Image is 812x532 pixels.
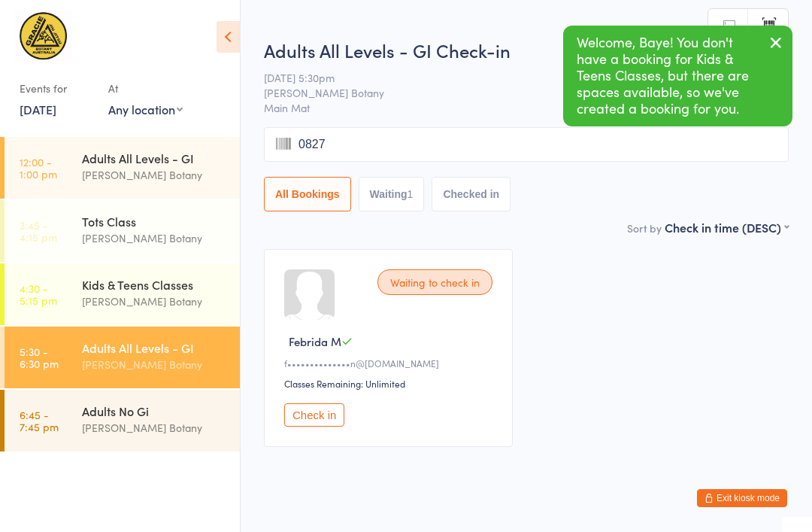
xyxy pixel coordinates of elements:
div: Adults No Gi [82,403,227,419]
div: Classes Remaining: Unlimited [284,377,497,390]
div: Any location [108,101,183,117]
img: Gracie Botany [15,11,71,61]
div: [PERSON_NAME] Botany [82,356,227,373]
a: 4:30 -5:15 pmKids & Teens Classes[PERSON_NAME] Botany [5,263,240,325]
time: 3:45 - 4:15 pm [20,219,57,243]
span: [DATE] 5:30pm [264,70,765,85]
div: Check in time (DESC) [665,219,789,236]
div: [PERSON_NAME] Botany [82,293,227,310]
div: Events for [20,76,93,101]
div: Waiting to check in [377,269,492,295]
button: Waiting1 [359,177,425,211]
a: 3:45 -4:15 pmTots Class[PERSON_NAME] Botany [5,200,240,262]
div: Kids & Teens Classes [82,276,227,293]
button: Check in [284,403,344,427]
time: 12:00 - 1:00 pm [20,156,57,180]
div: [PERSON_NAME] Botany [82,166,227,184]
div: 1 [408,188,414,200]
div: [PERSON_NAME] Botany [82,230,227,247]
button: Exit kiosk mode [697,489,787,507]
div: Adults All Levels - GI [82,339,227,356]
div: Welcome, Baye! You don't have a booking for Kids & Teens Classes, but there are spaces available,... [563,26,792,126]
time: 4:30 - 5:15 pm [20,282,57,306]
button: All Bookings [264,177,351,211]
time: 6:45 - 7:45 pm [20,409,59,433]
span: Febrida M [289,333,341,349]
span: [PERSON_NAME] Botany [264,85,765,100]
div: Adults All Levels - GI [82,150,227,166]
div: [PERSON_NAME] Botany [82,419,227,436]
span: Main Mat [264,100,789,115]
a: [DATE] [20,101,56,117]
div: f••••••••••••••n@[DOMAIN_NAME] [284,357,497,369]
div: Tots Class [82,213,227,230]
label: Sort by [627,220,662,236]
div: At [108,76,183,101]
input: Search [264,127,789,162]
time: 5:30 - 6:30 pm [20,345,59,369]
a: 12:00 -1:00 pmAdults All Levels - GI[PERSON_NAME] Botany [5,137,240,199]
button: Checked in [432,177,511,211]
a: 6:45 -7:45 pmAdults No Gi[PERSON_NAME] Botany [5,390,240,451]
a: 5:30 -6:30 pmAdults All Levels - GI[PERSON_NAME] Botany [5,327,240,388]
h2: Adults All Levels - GI Check-in [264,38,789,62]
